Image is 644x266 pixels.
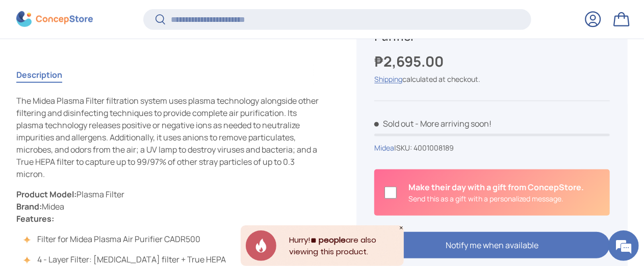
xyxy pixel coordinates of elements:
textarea: Type your message and click 'Submit' [5,167,194,202]
span: Plasma Filter Midea [16,189,124,224]
div: Close [399,225,404,230]
strong: Features: [16,213,54,224]
span: Filter for Midea Plasma Air Purifier CADR500 [37,233,200,245]
a: Shipping [374,74,402,84]
em: Submit [149,202,185,216]
strong: Product Model: [16,189,76,200]
span: 4 - Layer Filter: [MEDICAL_DATA] filter + True HEPA [37,254,226,265]
div: Is this a gift? [409,181,584,204]
span: 4001008189 [414,143,454,153]
p: - More arriving soon! [415,118,492,129]
span: We are offline. Please leave us a message. [21,73,178,175]
span: | [394,143,454,153]
div: Leave a message [53,57,171,70]
span: The Midea Plasma Filter filtration system uses plasma technology alongside other filtering and di... [16,95,319,180]
div: Minimize live chat window [167,5,192,29]
div: calculated at checkout. [374,74,610,84]
span: SKU: [396,143,412,153]
button: Description [16,63,62,86]
span: Sold out [374,118,414,129]
strong: ₱2,695.00 [374,51,446,70]
input: Is this a gift? [384,186,396,198]
a: Midea [374,143,394,153]
strong: Brand: [16,201,42,212]
img: ConcepStore [16,11,93,27]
